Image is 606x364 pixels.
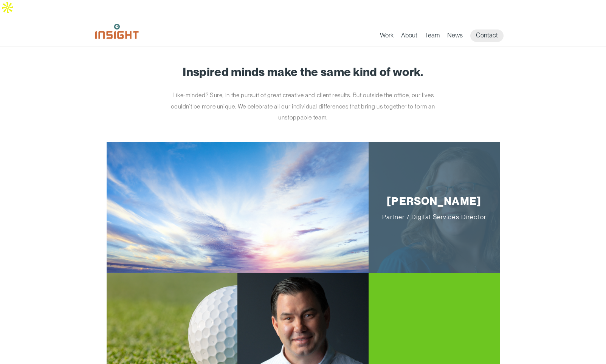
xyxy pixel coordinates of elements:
p: [PERSON_NAME] [380,195,488,221]
a: Contact [470,29,504,42]
nav: primary navigation menu [380,29,511,42]
a: News [447,31,463,42]
a: Work [380,31,394,42]
span: Partner / Digital Services Director [380,213,488,221]
a: Jill Smith [PERSON_NAME]Partner / Digital Services Director [107,142,500,273]
h1: Inspired minds make the same kind of work. [107,65,500,78]
a: About [401,31,417,42]
img: Insight Marketing Design [95,24,139,39]
p: Like-minded? Sure, in the pursuit of great creative and client results. But outside the office, o... [161,90,445,123]
a: Team [425,31,440,42]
